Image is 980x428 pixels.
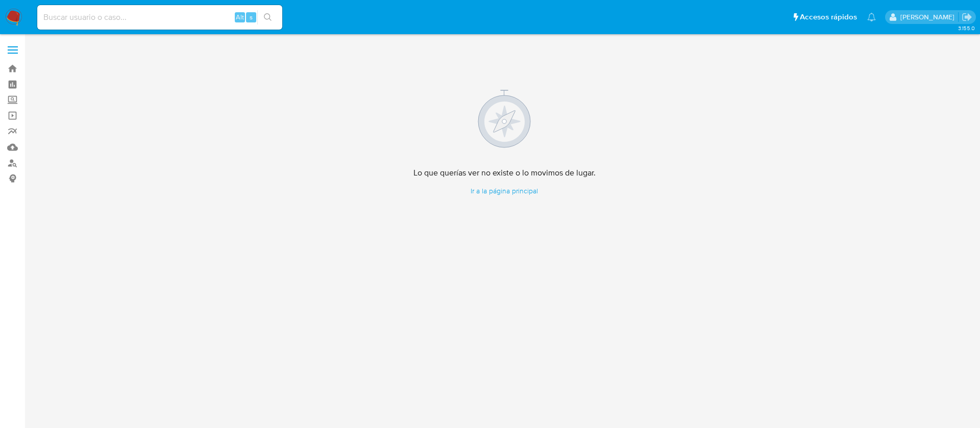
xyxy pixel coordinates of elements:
button: search-icon [257,10,278,24]
span: Alt [236,12,244,22]
h4: Lo que querías ver no existe o lo movimos de lugar. [413,168,596,178]
span: s [250,12,253,22]
a: Salir [962,12,972,22]
p: alicia.aldreteperez@mercadolibre.com.mx [900,12,958,22]
a: Ir a la página principal [413,186,596,196]
a: Notificaciones [867,13,876,21]
span: Accesos rápidos [800,12,857,22]
input: Buscar usuario o caso... [37,11,282,24]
